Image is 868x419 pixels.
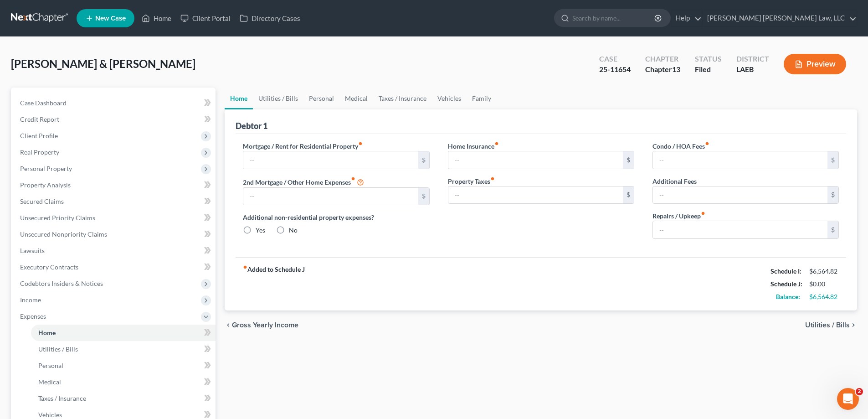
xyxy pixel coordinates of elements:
[448,186,623,204] input: --
[289,226,298,235] label: No
[339,88,373,109] a: Medical
[827,221,838,238] div: $
[20,197,64,205] span: Secured Claims
[13,243,216,259] a: Lawsuits
[243,151,418,169] input: --
[38,362,63,369] span: Personal
[235,10,305,26] a: Directory Cases
[837,388,859,410] iframe: Intercom live chat
[20,279,103,287] span: Codebtors Insiders & Notices
[448,176,495,186] label: Property Taxes
[13,210,216,226] a: Unsecured Priority Claims
[623,186,634,204] div: $
[303,88,339,109] a: Personal
[652,176,697,186] label: Additional Fees
[695,54,722,64] div: Status
[243,188,418,205] input: --
[856,388,863,395] span: 2
[827,151,838,169] div: $
[13,177,216,193] a: Property Analysis
[448,151,623,169] input: --
[351,176,355,181] i: fiber_manual_record
[20,181,71,189] span: Property Analysis
[243,141,363,151] label: Mortgage / Rent for Residential Property
[38,378,61,386] span: Medical
[652,211,705,221] label: Repairs / Upkeep
[645,54,680,64] div: Chapter
[418,151,429,169] div: $
[31,390,216,407] a: Taxes / Insurance
[13,111,216,128] a: Credit Report
[20,115,59,123] span: Credit Report
[672,65,680,73] span: 13
[176,10,235,26] a: Client Portal
[467,88,497,109] a: Family
[701,211,705,216] i: fiber_manual_record
[243,265,247,269] i: fiber_manual_record
[225,321,298,329] button: chevron_left Gross Yearly Income
[243,212,429,222] label: Additional non-residential property expenses?
[11,57,195,70] span: [PERSON_NAME] & [PERSON_NAME]
[256,226,265,235] label: Yes
[20,165,72,172] span: Personal Property
[809,292,839,301] div: $6,564.82
[225,88,253,109] a: Home
[645,64,680,75] div: Chapter
[31,374,216,390] a: Medical
[20,148,59,156] span: Real Property
[253,88,303,109] a: Utilities / Bills
[232,321,298,329] span: Gross Yearly Income
[20,214,95,222] span: Unsecured Priority Claims
[736,64,769,75] div: LAEB
[20,132,58,140] span: Client Profile
[494,141,499,146] i: fiber_manual_record
[490,176,495,181] i: fiber_manual_record
[31,325,216,341] a: Home
[20,247,45,254] span: Lawsuits
[225,321,232,329] i: chevron_left
[653,186,827,204] input: --
[705,141,709,146] i: fiber_manual_record
[776,293,800,300] strong: Balance:
[418,188,429,205] div: $
[20,230,107,238] span: Unsecured Nonpriority Claims
[20,296,41,304] span: Income
[653,221,827,238] input: --
[703,10,857,26] a: [PERSON_NAME] [PERSON_NAME] Law, LLC
[850,321,857,329] i: chevron_right
[137,10,176,26] a: Home
[38,345,78,353] span: Utilities / Bills
[623,151,634,169] div: $
[20,312,46,320] span: Expenses
[805,321,850,329] span: Utilities / Bills
[236,120,267,131] div: Debtor 1
[784,54,846,74] button: Preview
[805,321,857,329] button: Utilities / Bills chevron_right
[809,267,839,276] div: $6,564.82
[809,279,839,289] div: $0.00
[13,95,216,111] a: Case Dashboard
[432,88,467,109] a: Vehicles
[827,186,838,204] div: $
[31,341,216,357] a: Utilities / Bills
[95,15,126,22] span: New Case
[373,88,432,109] a: Taxes / Insurance
[31,357,216,374] a: Personal
[38,411,62,419] span: Vehicles
[572,10,656,26] input: Search by name...
[243,176,364,187] label: 2nd Mortgage / Other Home Expenses
[652,141,709,151] label: Condo / HOA Fees
[243,265,305,303] strong: Added to Schedule J
[770,267,801,275] strong: Schedule I:
[599,64,631,75] div: 25-11654
[38,329,56,336] span: Home
[653,151,827,169] input: --
[770,280,802,288] strong: Schedule J:
[671,10,702,26] a: Help
[358,141,363,146] i: fiber_manual_record
[38,394,86,402] span: Taxes / Insurance
[695,64,722,75] div: Filed
[13,193,216,210] a: Secured Claims
[13,226,216,243] a: Unsecured Nonpriority Claims
[599,54,631,64] div: Case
